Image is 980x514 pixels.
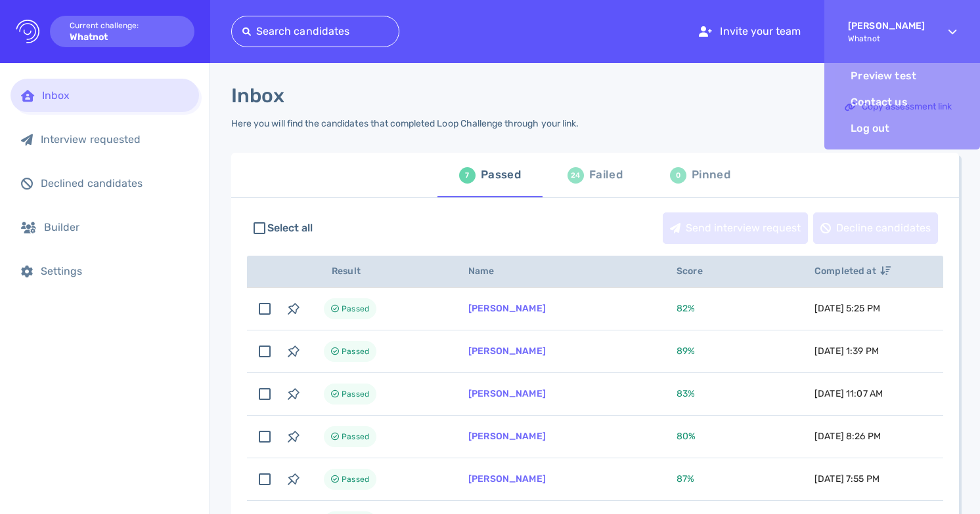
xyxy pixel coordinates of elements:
[677,431,696,442] span: 80 %
[481,165,521,185] div: Passed
[267,220,313,236] span: Select all
[663,213,807,243] div: Send interview request
[459,167,476,184] div: 7
[342,429,369,445] span: Passed
[663,212,808,244] button: Send interview request
[677,266,717,277] span: Score
[468,431,546,442] a: [PERSON_NAME]
[692,165,730,185] div: Pinned
[835,89,969,115] li: Contact us
[308,256,453,288] th: Result
[677,388,695,399] span: 83 %
[677,303,695,314] span: 82 %
[568,167,584,184] div: 24
[677,473,694,484] span: 87 %
[814,303,880,314] span: [DATE] 5:25 PM
[835,115,969,142] li: Log out
[814,266,891,277] span: Completed at
[231,84,284,108] h1: Inbox
[670,167,686,184] div: 0
[342,301,369,317] span: Passed
[41,133,189,146] div: Interview requested
[835,63,969,89] li: Preview test
[468,266,509,277] span: Name
[814,431,881,442] span: [DATE] 8:26 PM
[814,473,880,484] span: [DATE] 7:55 PM
[342,386,369,402] span: Passed
[468,388,546,399] a: [PERSON_NAME]
[41,265,189,277] div: Settings
[342,344,369,359] span: Passed
[814,346,879,357] span: [DATE] 1:39 PM
[814,388,883,399] span: [DATE] 11:07 AM
[814,213,937,243] div: Decline candidates
[824,63,980,89] a: Preview test
[848,34,925,43] span: Whatnot
[44,221,189,233] div: Builder
[677,346,695,357] span: 89 %
[41,177,189,189] div: Declined candidates
[231,118,579,129] div: Here you will find the candidates that completed Loop Challenge through your link.
[824,89,980,115] a: Contact us
[824,115,980,142] a: Log out
[42,89,189,102] div: Inbox
[589,165,623,185] div: Failed
[468,303,546,314] a: [PERSON_NAME]
[468,346,546,357] a: [PERSON_NAME]
[813,212,938,244] button: Decline candidates
[848,20,925,31] strong: [PERSON_NAME]
[468,473,546,484] a: [PERSON_NAME]
[342,471,369,487] span: Passed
